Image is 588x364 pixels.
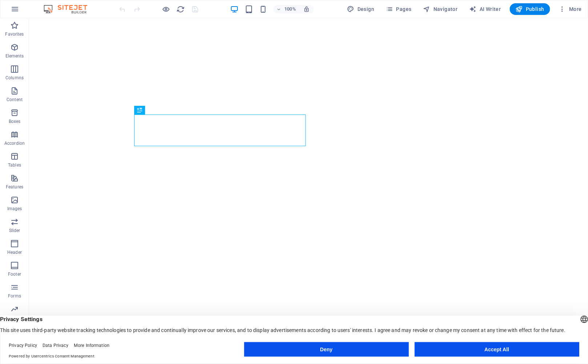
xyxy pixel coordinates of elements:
[556,3,585,15] button: More
[42,5,96,13] img: Editor Logo
[383,3,414,15] button: Pages
[420,3,461,15] button: Navigator
[8,271,21,277] p: Footer
[8,293,21,299] p: Forms
[4,315,24,321] p: Marketing
[162,5,171,13] button: Click here to leave preview mode and continue editing
[510,3,550,15] button: Publish
[7,97,23,103] p: Content
[5,31,24,37] p: Favorites
[4,140,25,146] p: Accordion
[469,5,501,13] span: AI Writer
[9,228,20,233] p: Slider
[7,249,22,255] p: Header
[273,5,299,13] button: 100%
[7,206,22,212] p: Images
[5,75,24,81] p: Columns
[344,3,377,15] button: Design
[5,53,24,59] p: Elements
[176,5,185,13] button: reload
[8,162,21,168] p: Tables
[559,5,582,13] span: More
[284,5,296,13] h6: 100%
[516,5,544,13] span: Publish
[467,3,504,15] button: AI Writer
[177,5,185,13] i: Reload page
[303,6,310,12] i: On resize automatically adjust zoom level to fit chosen device.
[6,184,23,190] p: Features
[9,119,21,124] p: Boxes
[344,3,377,15] div: Design (Ctrl+Alt+Y)
[386,5,411,13] span: Pages
[423,5,458,13] span: Navigator
[347,5,375,13] span: Design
